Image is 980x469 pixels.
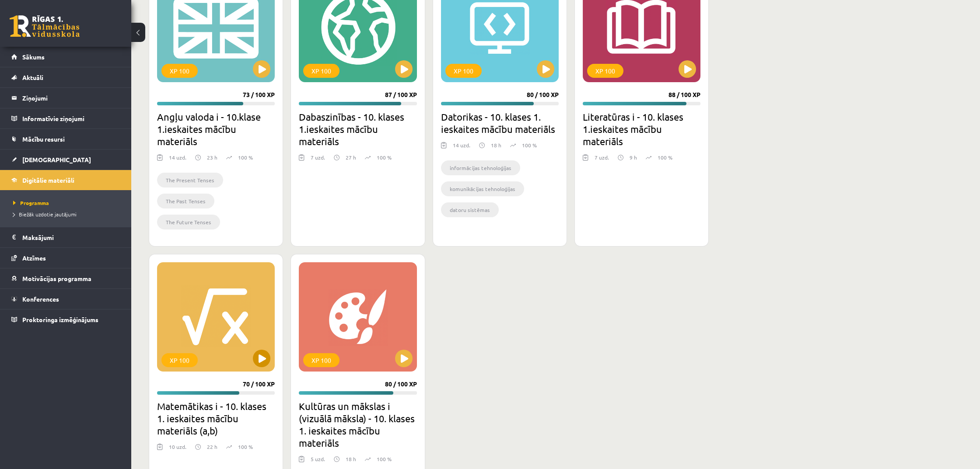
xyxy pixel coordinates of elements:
legend: Maksājumi [22,227,120,247]
div: XP 100 [587,64,623,78]
h2: Literatūras i - 10. klases 1.ieskaites mācību materiāls [583,111,700,147]
a: Sākums [11,47,120,67]
p: 100 % [238,153,253,161]
a: Digitālie materiāli [11,170,120,190]
span: [DEMOGRAPHIC_DATA] [22,156,91,163]
a: [DEMOGRAPHIC_DATA] [11,149,120,170]
div: 7 uzd. [311,153,325,167]
h2: Dabaszinības - 10. klases 1.ieskaites mācību materiāls [299,111,416,147]
div: 5 uzd. [311,455,325,468]
span: Mācību resursi [22,135,65,143]
div: XP 100 [161,353,198,367]
a: Motivācijas programma [11,268,120,288]
li: datoru sistēmas [441,202,499,217]
a: Konferences [11,289,120,309]
p: 27 h [346,153,356,161]
p: 23 h [207,153,217,161]
li: The Present Tenses [157,173,223,188]
div: 14 uzd. [169,153,186,167]
span: Konferences [22,295,59,303]
a: Aktuāli [11,67,120,87]
p: 9 h [630,153,637,161]
span: Aktuāli [22,73,43,81]
a: Maksājumi [11,227,120,247]
span: Digitālie materiāli [22,176,74,184]
p: 22 h [207,443,217,451]
h2: Angļu valoda i - 10.klase 1.ieskaites mācību materiāls [157,111,275,147]
a: Proktoringa izmēģinājums [11,309,120,330]
li: The Future Tenses [157,215,220,229]
a: Mācību resursi [11,129,120,149]
legend: Informatīvie ziņojumi [22,108,120,129]
div: XP 100 [303,64,339,78]
div: XP 100 [445,64,482,78]
p: 18 h [346,455,356,463]
p: 100 % [377,455,392,463]
a: Informatīvie ziņojumi [11,108,120,129]
a: Biežāk uzdotie jautājumi [13,210,122,218]
legend: Ziņojumi [22,88,120,108]
a: Rīgas 1. Tālmācības vidusskola [10,15,80,37]
p: 18 h [491,141,501,149]
span: Motivācijas programma [22,274,91,282]
a: Ziņojumi [11,88,120,108]
span: Biežāk uzdotie jautājumi [13,211,77,218]
div: 14 uzd. [453,141,470,154]
li: The Past Tenses [157,194,214,208]
h2: Matemātikas i - 10. klases 1. ieskaites mācību materiāls (a,b) [157,400,275,437]
p: 100 % [238,443,253,451]
a: Programma [13,199,122,207]
p: 100 % [377,153,392,161]
span: Proktoringa izmēģinājums [22,316,98,323]
div: XP 100 [303,353,339,367]
div: XP 100 [161,64,198,78]
li: komunikācijas tehnoloģijas [441,181,524,196]
p: 100 % [522,141,537,149]
p: 100 % [658,153,672,161]
span: Atzīmes [22,254,46,262]
a: Atzīmes [11,248,120,268]
div: 10 uzd. [169,443,186,456]
div: 7 uzd. [595,153,609,167]
h2: Kultūras un mākslas i (vizuālā māksla) - 10. klases 1. ieskaites mācību materiāls [299,400,416,449]
h2: Datorikas - 10. klases 1. ieskaites mācību materiāls [441,111,559,135]
span: Sākums [22,53,45,61]
span: Programma [13,199,49,206]
li: informācijas tehnoloģijas [441,160,520,175]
